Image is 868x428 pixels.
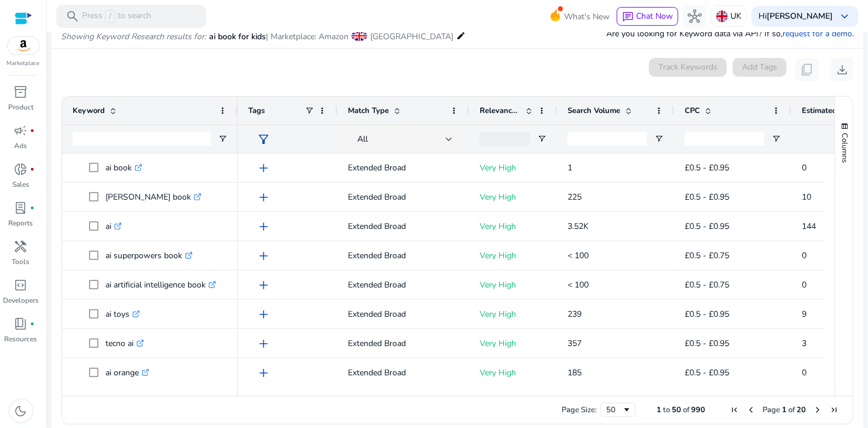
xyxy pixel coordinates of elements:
button: Open Filter Menu [654,134,664,143]
p: ai artificial intelligence book [105,273,216,297]
span: 3 [802,338,807,349]
p: Very High [480,302,546,326]
span: 0 [802,162,807,173]
p: Sales [12,179,29,190]
span: 1 [568,162,572,173]
p: Extended Broad [348,361,459,385]
span: | Marketplace: Amazon [266,31,348,42]
span: 0 [802,250,807,261]
span: hub [688,9,702,23]
span: £0.5 - £0.75 [685,279,729,290]
button: Open Filter Menu [771,134,781,143]
p: Resources [5,334,37,344]
span: CPC [685,105,700,116]
i: Showing Keyword Research results for: [61,31,206,42]
p: Very High [480,244,546,268]
span: fiber_manual_record [30,128,35,133]
span: donut_small [14,162,28,176]
div: Page Size: [562,405,597,415]
span: 1 [782,405,787,415]
span: add [257,278,271,292]
input: Keyword Filter Input [73,132,211,146]
span: 10 [802,191,811,203]
p: Extended Broad [348,244,459,268]
span: search [66,9,80,23]
p: ai orange [105,361,149,385]
span: ai book for kids [209,31,266,42]
span: < 100 [568,279,589,290]
span: 1 [657,405,661,415]
span: add [257,249,271,263]
span: filter_alt [257,132,271,146]
span: £0.5 - £0.95 [685,309,729,320]
p: Extended Broad [348,273,459,297]
span: inventory_2 [14,85,28,99]
span: code_blocks [14,278,28,292]
div: Next Page [813,405,822,415]
span: Tags [248,105,265,116]
span: add [257,220,271,234]
span: 144 [802,221,816,232]
p: Extended Broad [348,156,459,180]
p: Hi [758,12,833,20]
span: £0.5 - £0.95 [685,338,729,349]
p: Extended Broad [348,302,459,326]
img: uk.svg [716,11,728,22]
span: 990 [691,405,705,415]
span: fiber_manual_record [30,206,35,210]
p: Developers [3,295,39,306]
img: amazon.svg [8,37,39,54]
span: 0 [802,279,807,290]
span: lab_profile [14,201,28,215]
p: Reports [9,218,33,228]
div: Previous Page [746,405,756,415]
span: Search Volume [568,105,620,116]
div: Page Size [600,403,635,417]
span: 50 [672,405,681,415]
p: Marketplace [7,59,40,68]
p: Very High [480,273,546,297]
p: Very High [480,331,546,355]
span: 239 [568,309,582,320]
button: Open Filter Menu [537,134,546,143]
p: Extended Broad [348,331,459,355]
p: Very High [480,361,546,385]
p: Extended Broad [348,185,459,209]
span: add [257,337,271,351]
span: £0.5 - £0.75 [685,250,729,261]
p: Tools [12,256,30,267]
span: add [257,161,271,175]
button: Open Filter Menu [218,134,227,143]
span: All [357,133,368,145]
button: chatChat Now [617,7,678,26]
span: 225 [568,191,582,203]
div: 50 [606,405,622,415]
p: ai superpowers book [105,244,193,268]
span: Keyword [73,105,105,116]
span: of [683,405,689,415]
span: £0.5 - £0.95 [685,162,729,173]
span: keyboard_arrow_down [838,9,852,23]
span: / [105,10,115,23]
p: ai [105,214,122,238]
span: fiber_manual_record [30,167,35,172]
span: dark_mode [14,404,28,418]
span: Relevance Score [480,105,521,116]
span: fiber_manual_record [30,321,35,326]
p: Extended Broad [348,214,459,238]
p: ai book [105,156,142,180]
p: Very High [480,156,546,180]
mat-icon: edit [456,29,466,43]
span: add [257,307,271,321]
span: campaign [14,124,28,138]
span: Match Type [348,105,389,116]
span: handyman [14,239,28,254]
span: 20 [797,405,806,415]
span: 9 [802,309,807,320]
span: < 100 [568,250,589,261]
span: £0.5 - £0.95 [685,191,729,203]
span: [GEOGRAPHIC_DATA] [370,31,453,42]
span: book_4 [14,317,28,331]
span: Chat Now [636,11,673,22]
p: UK [730,6,741,26]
